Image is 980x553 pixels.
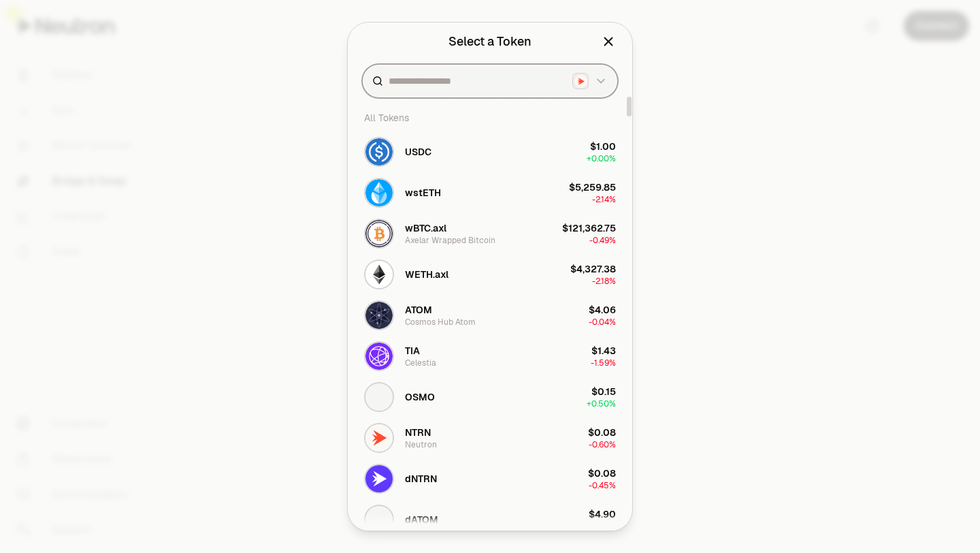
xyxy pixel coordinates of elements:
div: $4.06 [589,303,616,317]
span: dATOM [405,513,438,526]
span: -0.45% [589,480,616,491]
span: -0.49% [589,235,616,246]
span: ATOM [405,303,432,317]
button: Close [601,32,616,51]
img: ATOM Logo [365,302,393,329]
span: -2.14% [592,194,616,205]
button: dNTRN LogodNTRN$0.08-0.45% [356,458,624,499]
div: $121,362.75 [562,221,616,235]
div: Cosmos Hub Atom [405,317,476,328]
span: OSMO [405,390,435,404]
button: NTRN LogoNTRNNeutron$0.08-0.60% [356,417,624,458]
img: Neutron Logo [574,75,587,88]
span: -0.44% [589,521,616,532]
button: TIA LogoTIACelestia$1.43-1.59% [356,336,624,377]
img: wBTC.axl Logo [365,220,393,247]
button: ATOM LogoATOMCosmos Hub Atom$4.06-0.04% [356,295,624,336]
div: $5,259.85 [569,180,616,194]
span: -0.60% [589,439,616,450]
span: NTRN [405,426,431,439]
button: OSMO LogoOSMO$0.15+0.50% [356,377,624,417]
span: TIA [405,344,420,358]
button: wBTC.axl LogowBTC.axlAxelar Wrapped Bitcoin$121,362.75-0.49% [356,213,624,254]
div: Axelar Wrapped Bitcoin [405,235,495,246]
div: $0.15 [591,385,616,398]
img: USDC Logo [365,138,393,165]
span: -0.04% [589,317,616,328]
div: $0.08 [588,426,616,439]
div: $4.90 [589,507,616,521]
img: wstETH Logo [365,179,393,206]
div: $1.00 [590,140,616,153]
img: NTRN Logo [365,424,393,452]
div: Celestia [405,358,436,368]
button: wstETH LogowstETH$5,259.85-2.14% [356,172,624,213]
img: dNTRN Logo [365,465,393,492]
span: + 0.50% [587,398,616,409]
button: Neutron LogoNeutron Logo [572,73,608,89]
img: TIA Logo [365,343,393,370]
span: USDC [405,145,431,159]
img: WETH.axl Logo [365,261,393,288]
div: Select a Token [448,32,532,51]
span: + 0.00% [587,153,616,164]
button: WETH.axl LogoWETH.axl$4,327.38-2.18% [356,254,624,295]
button: dATOM LogodATOM$4.90-0.44% [356,499,624,540]
div: $1.43 [591,344,616,358]
div: $0.08 [588,467,616,480]
button: USDC LogoUSDC$1.00+0.00% [356,131,624,172]
span: -1.59% [591,358,616,368]
span: -2.18% [592,276,616,287]
div: $4,327.38 [570,262,616,276]
div: All Tokens [356,104,624,131]
span: WETH.axl [405,268,448,281]
span: wBTC.axl [405,221,446,235]
span: wstETH [405,186,441,200]
div: Neutron [405,439,437,450]
span: dNTRN [405,472,437,486]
